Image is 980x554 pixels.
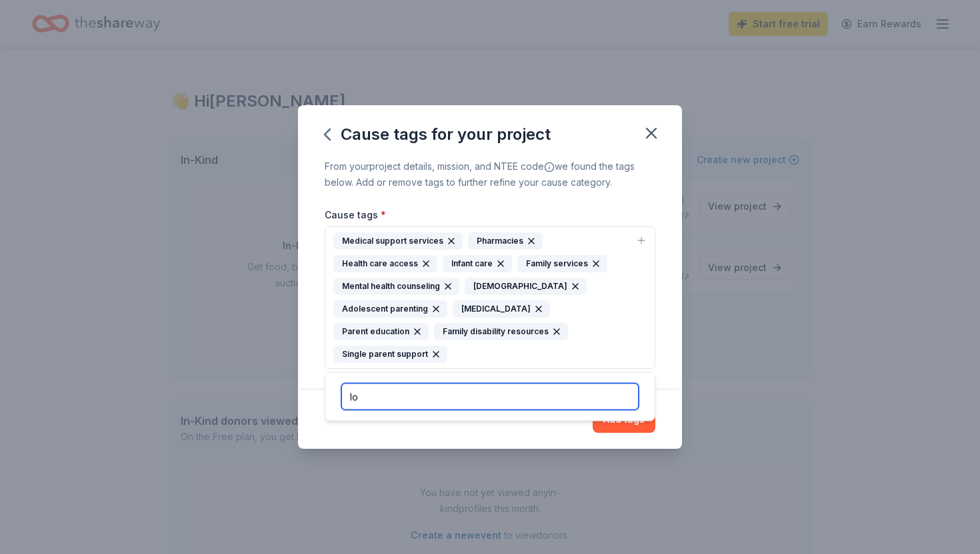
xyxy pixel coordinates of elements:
div: Parent education [333,323,429,340]
div: Pharmacies [468,232,543,250]
input: Search causes [341,384,639,410]
div: Health care access [333,255,437,272]
div: Adolescent parenting [333,300,447,318]
div: Mental health counseling [333,278,459,295]
div: Family disability resources [434,323,568,340]
div: [DEMOGRAPHIC_DATA] [465,278,587,295]
button: Medical support servicesPharmaciesHealth care accessInfant careFamily servicesMental health couns... [325,226,655,369]
label: Cause tags [325,208,386,222]
div: Single parent support [333,346,447,363]
div: Family services [517,255,607,272]
div: Infant care [443,255,512,272]
div: From your project details, mission, and NTEE code we found the tags below. Add or remove tags to ... [325,158,655,190]
div: Cause tags for your project [325,124,551,145]
div: [MEDICAL_DATA] [453,300,550,318]
div: Medical support services [333,232,463,250]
